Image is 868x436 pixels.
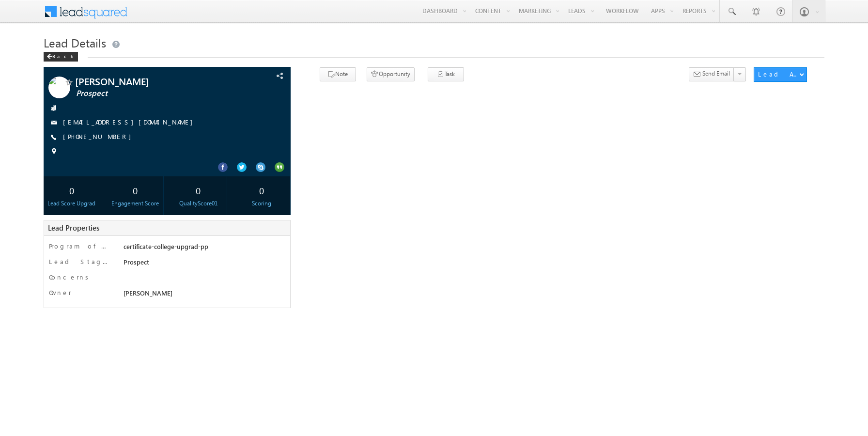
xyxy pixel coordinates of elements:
[48,77,70,102] img: Profile photo
[44,52,78,62] div: Back
[172,199,224,208] div: QualityScore01
[758,70,799,78] div: Lead Actions
[48,223,99,233] span: Lead Properties
[75,77,230,86] span: [PERSON_NAME]
[428,67,464,81] button: Task
[76,89,231,98] span: Prospect
[124,289,172,297] span: [PERSON_NAME]
[49,257,108,266] label: Lead Stage
[44,51,83,60] a: Back
[109,199,161,208] div: Engagement Score
[367,67,415,81] button: Opportunity
[44,35,106,50] span: Lead Details
[63,118,198,126] a: [EMAIL_ADDRESS][DOMAIN_NAME]
[754,67,807,82] button: Lead Actions
[172,181,224,199] div: 0
[46,199,98,208] div: Lead Score Upgrad
[121,242,282,255] div: certificate-college-upgrad-pp
[49,242,108,250] label: Program of Interest
[49,273,92,281] label: Concerns
[109,181,161,199] div: 0
[63,132,136,142] span: [PHONE_NUMBER]
[121,257,282,271] div: Prospect
[702,69,730,78] span: Send Email
[46,181,98,199] div: 0
[236,181,288,199] div: 0
[320,67,356,81] button: Note
[236,199,288,208] div: Scoring
[689,67,734,81] button: Send Email
[49,288,72,297] label: Owner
